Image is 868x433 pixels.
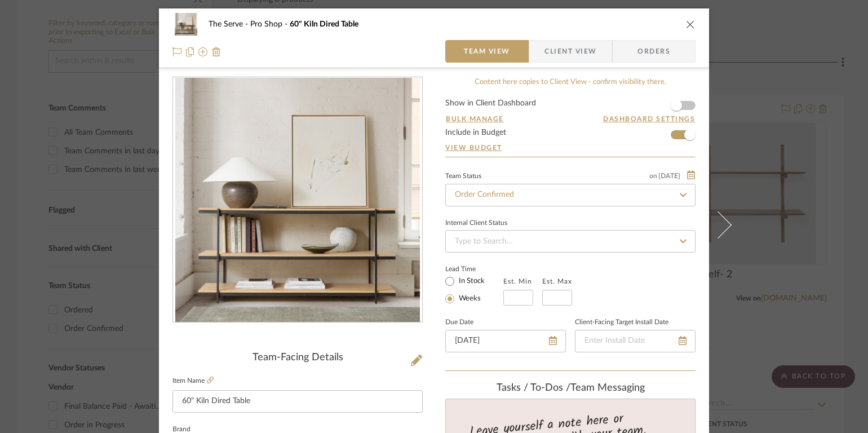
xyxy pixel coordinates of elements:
div: team Messaging [445,382,696,395]
span: on [649,173,657,179]
span: Team View [464,40,510,63]
span: The Serve [209,20,250,28]
div: Internal Client Status [445,220,507,226]
button: Bulk Manage [445,114,504,124]
input: Type to Search… [445,230,696,253]
span: [DATE] [657,172,681,180]
label: Brand [172,427,191,432]
label: Client-Facing Target Install Date [575,320,668,325]
mat-radio-group: Select item type [445,274,503,306]
label: Due Date [445,320,473,325]
img: 0ba8b3a0-0306-4e1a-8d34-55363ea421db_48x40.jpg [172,13,200,36]
span: 60" Kiln Dired Table [290,20,358,28]
label: Lead Time [445,264,503,274]
span: Client View [544,40,596,63]
img: 0ba8b3a0-0306-4e1a-8d34-55363ea421db_436x436.jpg [175,78,420,322]
img: Remove from project [212,47,221,56]
label: Item Name [172,376,214,386]
label: Est. Min [503,277,532,285]
label: In Stock [457,276,485,286]
label: Weeks [457,294,481,304]
a: View Budget [445,143,696,152]
div: 0 [173,78,422,322]
span: Tasks / To-Dos / [497,383,570,393]
input: Enter Install Date [575,330,696,352]
input: Enter Due Date [445,330,566,352]
button: close [685,19,696,29]
button: Dashboard Settings [603,114,696,124]
div: Content here copies to Client View - confirm visibility there. [445,77,696,88]
div: Team Status [445,174,481,179]
label: Est. Max [542,277,572,285]
input: Enter Item Name [172,390,423,413]
span: Pro Shop [250,20,290,28]
input: Type to Search… [445,184,696,206]
div: Team-Facing Details [172,352,423,364]
span: Orders [625,40,683,63]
